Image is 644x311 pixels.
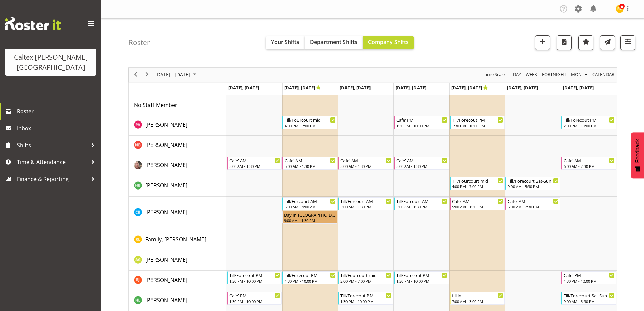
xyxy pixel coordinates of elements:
h4: Roster [128,39,150,46]
div: Cafe' AM [396,157,447,164]
a: [PERSON_NAME] [145,181,187,190]
div: 1:30 PM - 10:00 PM [396,123,447,128]
button: August 2025 [154,70,199,79]
button: Feedback - Show survey [631,132,644,178]
a: No Staff Member [134,101,177,109]
div: 1:30 PM - 10:00 PM [285,278,336,284]
div: Bullock, Christopher"s event - Day In Lieu Begin From Tuesday, August 26, 2025 at 9:00:00 AM GMT+... [282,211,337,224]
div: Atherton, Peter"s event - Till/Forecout PM Begin From Friday, August 29, 2025 at 1:30:00 PM GMT+1... [450,116,505,129]
div: 1:30 PM - 10:00 PM [452,123,503,128]
div: Till/Forecout PM [340,292,391,299]
span: [PERSON_NAME] [145,121,187,128]
span: [DATE], [DATE] [340,85,371,91]
a: [PERSON_NAME] [145,120,187,129]
button: Highlight an important date within the roster. [578,35,593,50]
img: Rosterit website logo [5,17,61,30]
div: 5:00 AM - 1:30 PM [396,204,447,209]
div: Lewis, Hayden"s event - Till/Forecout PM Begin From Wednesday, August 27, 2025 at 1:30:00 PM GMT+... [338,292,393,305]
span: Fortnight [541,70,567,79]
div: Till/Forcourt AM [396,198,447,204]
div: Broome, Heath"s event - Till/Fourcourt mid Begin From Friday, August 29, 2025 at 4:00:00 PM GMT+1... [450,177,505,190]
div: Bullock, Christopher"s event - Till/Forcourt AM Begin From Tuesday, August 26, 2025 at 5:00:00 AM... [282,197,337,210]
div: Braxton, Jeanette"s event - Cafe' AM Begin From Wednesday, August 27, 2025 at 5:00:00 AM GMT+12:0... [338,157,393,170]
span: Month [570,70,588,79]
div: 3:00 PM - 7:00 PM [340,278,391,284]
span: [DATE], [DATE] [507,85,538,91]
button: Send a list of all shifts for the selected filtered period to all rostered employees. [600,35,615,50]
div: Till/Forecout PM [452,116,503,123]
div: Lewis, Hayden"s event - Cafe' PM Begin From Monday, August 25, 2025 at 1:30:00 PM GMT+12:00 Ends ... [227,292,282,305]
span: [DATE], [DATE] [228,85,259,91]
span: Time Scale [483,70,505,79]
a: [PERSON_NAME] [145,276,187,284]
div: Braxton, Jeanette"s event - Cafe' AM Begin From Tuesday, August 26, 2025 at 5:00:00 AM GMT+12:00 ... [282,157,337,170]
div: Braxton, Jeanette"s event - Cafe' AM Begin From Monday, August 25, 2025 at 5:00:00 AM GMT+12:00 E... [227,157,282,170]
div: Day In [GEOGRAPHIC_DATA] [284,211,336,218]
div: Till/Fourcourt mid [285,116,336,123]
div: 5:00 AM - 1:30 PM [229,163,280,169]
span: [PERSON_NAME] [145,141,187,149]
span: Shifts [17,140,88,150]
div: 2:00 PM - 10:00 PM [564,123,615,128]
div: Braxton, Jeanette"s event - Cafe' AM Begin From Thursday, August 28, 2025 at 5:00:00 AM GMT+12:00... [394,157,449,170]
div: 5:00 AM - 9:00 AM [285,204,336,209]
span: calendar [592,70,615,79]
a: Family, [PERSON_NAME] [145,235,206,243]
button: Your Shifts [266,36,305,49]
div: 5:00 AM - 1:30 PM [452,204,503,209]
div: Atherton, Peter"s event - Cafe' PM Begin From Thursday, August 28, 2025 at 1:30:00 PM GMT+12:00 E... [394,116,449,129]
button: Timeline Week [525,70,539,79]
div: Bullock, Christopher"s event - Till/Forcourt AM Begin From Wednesday, August 27, 2025 at 5:00:00 ... [338,197,393,210]
div: Cafe' AM [452,198,503,204]
span: Your Shifts [271,38,299,46]
div: Braxton, Jeanette"s event - Cafe' AM Begin From Sunday, August 31, 2025 at 6:00:00 AM GMT+12:00 E... [561,157,616,170]
div: Cafe' AM [340,157,391,164]
td: Broome, Heath resource [129,176,226,197]
div: 6:00 AM - 2:30 PM [508,204,559,209]
span: [DATE], [DATE] [451,85,488,91]
div: Bullock, Christopher"s event - Cafe' AM Begin From Saturday, August 30, 2025 at 6:00:00 AM GMT+12... [505,197,560,210]
a: [PERSON_NAME] [145,208,187,216]
div: Bullock, Christopher"s event - Till/Forcourt AM Begin From Thursday, August 28, 2025 at 5:00:00 A... [394,197,449,210]
div: 5:00 AM - 1:30 PM [340,163,391,169]
div: Johns, Erin"s event - Till/Fourcourt mid Begin From Wednesday, August 27, 2025 at 3:00:00 PM GMT+... [338,271,393,284]
span: Time & Attendance [17,157,88,167]
span: Family, [PERSON_NAME] [145,236,206,243]
div: fill in [452,292,503,299]
span: [DATE], [DATE] [396,85,426,91]
button: Download a PDF of the roster according to the set date range. [557,35,572,50]
span: [PERSON_NAME] [145,276,187,284]
div: Bullock, Christopher"s event - Cafe' AM Begin From Friday, August 29, 2025 at 5:00:00 AM GMT+12:0... [450,197,505,210]
div: August 25 - 31, 2025 [153,68,200,82]
div: Atherton, Peter"s event - Till/Forecout PM Begin From Sunday, August 31, 2025 at 2:00:00 PM GMT+1... [561,116,616,129]
div: 1:30 PM - 10:00 PM [564,278,615,284]
button: Timeline Day [512,70,522,79]
button: Previous [131,70,140,79]
span: [DATE] - [DATE] [154,70,191,79]
span: [PERSON_NAME] [145,182,187,189]
div: Johns, Erin"s event - Till/Forecout PM Begin From Tuesday, August 26, 2025 at 1:30:00 PM GMT+12:0... [282,271,337,284]
a: [PERSON_NAME] [145,256,187,264]
span: Feedback [635,139,641,163]
div: Till/Forecout PM [229,272,280,279]
div: Till/Forecourt Sat-Sun [564,292,615,299]
span: [DATE], [DATE] [563,85,594,91]
button: Month [591,70,616,79]
span: No Staff Member [134,101,177,109]
div: Atherton, Peter"s event - Till/Fourcourt mid Begin From Tuesday, August 26, 2025 at 4:00:00 PM GM... [282,116,337,129]
button: Department Shifts [305,36,363,49]
span: Finance & Reporting [17,174,88,184]
div: 7:00 AM - 3:00 PM [452,298,503,304]
a: [PERSON_NAME] [145,296,187,304]
div: 1:30 PM - 10:00 PM [229,278,280,284]
span: [DATE], [DATE] [284,85,321,91]
div: Till/Forcourt AM [340,198,391,204]
div: Caltex [PERSON_NAME][GEOGRAPHIC_DATA] [12,52,90,72]
span: Department Shifts [310,38,357,46]
div: Till/Fourcourt mid [340,272,391,279]
button: Timeline Month [570,70,589,79]
div: 9:00 AM - 1:30 PM [284,218,336,223]
span: Inbox [17,123,98,133]
div: 4:00 PM - 7:00 PM [452,184,503,189]
div: Cafe' AM [229,157,280,164]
